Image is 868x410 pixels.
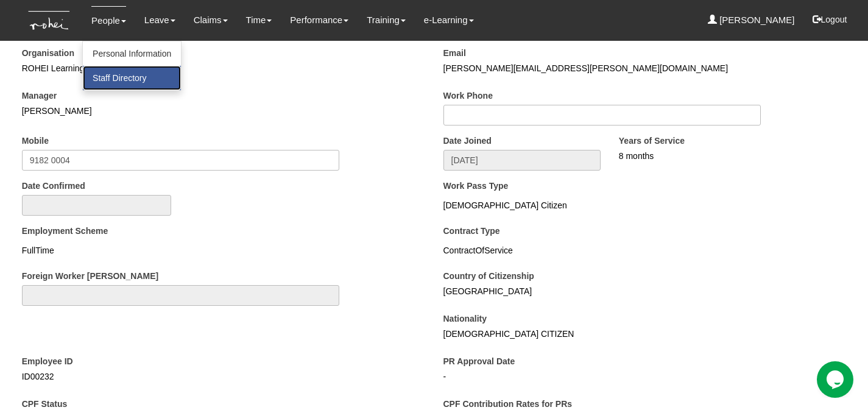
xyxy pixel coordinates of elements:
[443,90,493,102] label: Work Phone
[246,6,272,34] a: Time
[83,41,181,66] a: Personal Information
[367,6,406,34] a: Training
[194,6,228,34] a: Claims
[424,6,474,34] a: e-Learning
[443,62,761,74] p: [PERSON_NAME][EMAIL_ADDRESS][PERSON_NAME][DOMAIN_NAME]
[804,5,856,34] button: Logout
[22,47,74,59] label: Organisation
[22,355,73,367] label: Employee ID
[91,6,126,35] a: People
[83,66,181,90] a: Staff Directory
[290,6,348,34] a: Performance
[22,105,340,117] p: [PERSON_NAME]
[443,370,761,383] p: -
[443,195,761,216] div: [DEMOGRAPHIC_DATA] Citizen
[443,328,761,340] p: [DEMOGRAPHIC_DATA] CITIZEN
[22,240,340,261] div: FullTime
[443,398,573,410] label: CPF Contribution Rates for PRs
[443,313,487,325] label: Nationality
[443,240,761,261] div: ContractOfService
[443,225,500,237] label: Contract Type
[443,355,515,367] label: PR Approval Date
[443,285,761,297] p: [GEOGRAPHIC_DATA]
[22,225,108,237] label: Employment Scheme
[22,270,159,282] label: Foreign Worker [PERSON_NAME]
[22,180,85,192] label: Date Confirmed
[817,361,856,398] iframe: chat widget
[22,135,49,147] label: Mobile
[22,370,340,383] p: ID00232
[144,6,175,34] a: Leave
[443,135,492,147] label: Date Joined
[708,6,795,34] a: [PERSON_NAME]
[443,180,509,192] label: Work Pass Type
[22,398,68,410] label: CPF Status
[619,135,685,147] label: Years of Service
[22,90,57,102] label: Manager
[22,62,340,74] p: ROHEI Learning & Consulting
[619,150,811,162] div: 8 months
[443,47,466,59] label: Email
[443,270,534,282] label: Country of Citizenship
